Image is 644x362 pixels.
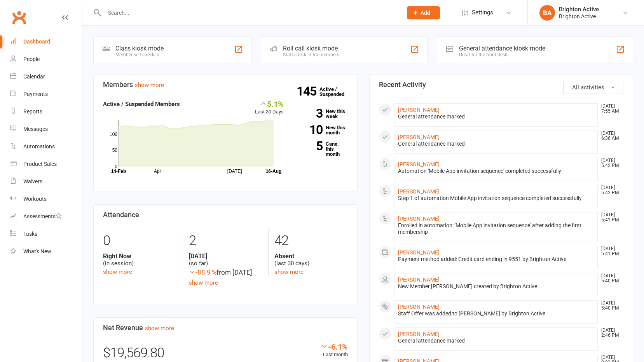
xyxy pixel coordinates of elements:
time: [DATE] 2:46 PM [597,328,623,338]
div: 2 [189,229,262,252]
div: Tasks [23,231,37,237]
div: Dashboard [23,38,50,45]
time: [DATE] 5:40 PM [597,301,623,311]
a: 3New this week [295,109,348,119]
a: [PERSON_NAME] [398,304,440,310]
div: Messages [23,126,48,132]
span: Settings [472,4,493,21]
a: Messages [10,120,82,138]
div: Roll call kiosk mode [283,45,339,52]
time: [DATE] 5:42 PM [597,185,623,195]
a: Dashboard [10,33,82,50]
div: Step 1 of automation Mobile App invitation sequence completed successfully [398,195,595,202]
a: Payments [10,85,82,103]
strong: [DATE] [189,252,262,260]
button: Add [407,6,440,19]
div: Staff check-in for members [283,52,339,57]
a: Workouts [10,190,82,208]
div: from [DATE] [189,267,262,278]
a: Automations [10,138,82,155]
a: [PERSON_NAME] [398,134,440,140]
a: show more [135,82,164,89]
a: Tasks [10,225,82,243]
div: Product Sales [23,161,57,167]
a: show more [189,279,218,286]
a: show more [145,325,174,332]
time: [DATE] 5:42 PM [597,158,623,168]
div: (so far) [189,252,262,267]
div: Enrolled in automation: 'Mobile App invitation sequence' after adding the first membership [398,222,595,235]
strong: 10 [295,124,323,136]
div: 42 [274,229,348,252]
div: Automation 'Mobile App invitation sequence' completed successfully [398,168,595,174]
div: 5.1% [255,99,284,108]
strong: Active / Suspended Members [103,101,180,108]
strong: 3 [295,108,323,119]
div: (last 30 days) [274,252,348,267]
div: -6.1% [320,342,348,351]
div: What's New [23,248,51,254]
a: 10New this month [295,125,348,135]
a: Waivers [10,173,82,190]
a: [PERSON_NAME] [398,107,440,113]
div: General attendance kiosk mode [459,45,545,52]
a: Clubworx [9,8,29,27]
a: Product Sales [10,155,82,173]
div: Workouts [23,196,47,202]
time: [DATE] 5:41 PM [597,246,623,256]
div: Waivers [23,178,42,184]
a: 145Active / Suspended [319,81,354,103]
time: [DATE] 5:40 PM [597,273,623,284]
a: 5Canx. this month [295,141,348,157]
span: -88.9 % [189,268,216,276]
time: [DATE] 5:41 PM [597,212,623,223]
span: Add [421,10,430,16]
a: People [10,50,82,68]
strong: 145 [297,85,319,97]
div: General attendance marked [398,113,595,120]
div: Assessments [23,213,62,219]
a: [PERSON_NAME] [398,277,440,283]
strong: 5 [295,140,323,152]
time: [DATE] 7:55 AM [597,104,623,114]
div: 0 [103,229,177,252]
div: Member self check-in [115,52,164,57]
input: Search... [102,7,397,18]
div: People [23,56,40,62]
div: Last month [320,342,348,359]
span: All activities [572,84,604,91]
a: Calendar [10,68,82,85]
div: Brighton Active [559,13,599,20]
div: Brighton Active [559,6,599,13]
div: Automations [23,143,55,150]
h3: Recent Activity [379,81,624,89]
strong: Absent [274,252,348,260]
a: show more [274,268,304,275]
button: All activities [563,81,623,94]
a: show more [103,268,132,275]
div: Staff Offer was added to [PERSON_NAME] by Brighton Active [398,310,595,317]
div: BA [539,5,555,21]
a: What's New [10,243,82,260]
div: Reports [23,108,42,115]
time: [DATE] 6:36 AM [597,131,623,141]
a: Assessments [10,208,82,225]
a: [PERSON_NAME] [398,188,440,195]
div: Calendar [23,73,45,80]
h3: Net Revenue [103,324,348,332]
div: (in session) [103,252,177,267]
div: New Member [PERSON_NAME] created by Brighton Active [398,283,595,290]
div: Payments [23,91,48,97]
a: [PERSON_NAME] [398,216,440,222]
div: Last 30 Days [255,99,284,116]
div: General attendance marked [398,141,595,147]
h3: Attendance [103,211,348,219]
a: [PERSON_NAME] [398,331,440,337]
div: Payment method added: Credit card ending in 9551 by Brighton Active [398,256,595,263]
div: Great for the front desk [459,52,545,57]
h3: Members [103,81,348,89]
div: Class kiosk mode [115,45,164,52]
a: Reports [10,103,82,120]
strong: Right Now [103,252,177,260]
a: [PERSON_NAME] [398,249,440,256]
